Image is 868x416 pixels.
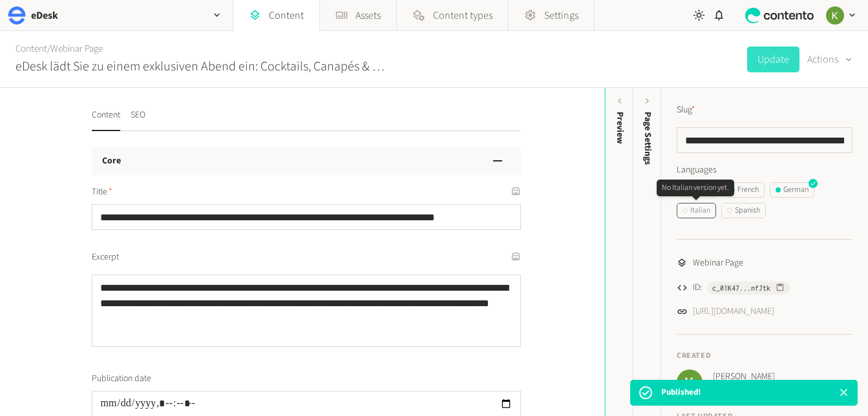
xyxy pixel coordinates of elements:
[721,203,766,218] button: Spanish
[50,42,103,56] a: Webinar Page
[31,8,58,23] h2: eDesk
[92,372,151,386] span: Publication date
[807,47,852,72] button: Actions
[544,8,578,23] span: Settings
[661,386,701,399] p: Published!
[92,251,119,264] span: Excerpt
[730,184,759,196] div: French
[693,305,774,318] a: [URL][DOMAIN_NAME]
[693,256,743,270] span: Webinar Page
[677,203,716,218] button: Italian
[747,47,799,72] button: Update
[92,109,120,131] button: Content
[724,182,765,198] button: French
[102,154,121,168] h3: Core
[16,57,388,76] h2: eDesk lädt Sie zu einem exklusiven Abend ein: Cocktails, Canapés & KI in [US_STATE][GEOGRAPHIC_DATA]
[47,42,50,56] span: /
[677,163,852,177] label: Languages
[131,109,145,131] button: SEO
[433,8,492,23] span: Content types
[707,282,790,295] button: c_01K47...nfJtk
[693,281,702,295] span: ID:
[92,185,112,199] span: Title
[657,180,734,196] div: No Italian version yet.
[727,205,760,216] div: Spanish
[613,112,626,144] div: Preview
[776,184,809,196] div: German
[826,6,844,25] img: Keelin Terry
[8,6,26,25] img: eDesk
[641,112,655,165] span: Page Settings
[16,42,47,56] a: Content
[683,205,710,216] div: Italian
[677,103,695,117] label: Slug
[677,350,852,362] h4: Created
[770,182,814,198] button: German
[712,282,770,294] span: c_01K47...nfJtk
